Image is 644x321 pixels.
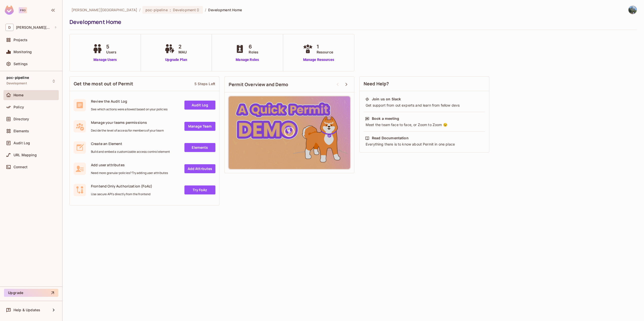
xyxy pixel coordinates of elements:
[4,289,58,297] button: Upgrade
[13,117,29,121] span: Directory
[91,184,152,188] span: Frontend Only Authorization (FoAz)
[145,7,168,12] span: poc-pipeline
[91,57,119,62] a: Manage Users
[6,81,27,85] span: Development
[13,129,29,133] span: Elements
[184,164,215,173] a: Add Attrbutes
[13,165,27,169] span: Connect
[372,136,409,141] div: Read Documentation
[178,43,187,50] span: 2
[194,81,215,86] div: 5 Steps Left
[13,141,30,145] span: Audit Log
[184,101,215,110] a: Audit Log
[184,122,215,131] a: Manage Team
[178,49,187,55] span: MAU
[91,107,167,111] span: See which actions were allowed based on your policies
[13,38,27,42] span: Projects
[163,57,189,62] a: Upgrade Plan
[208,7,242,12] span: Development Home
[91,162,168,167] span: Add user attributes
[169,8,171,12] span: :
[91,120,164,125] span: Manage your teams permissions
[13,308,40,312] span: Help & Updates
[365,122,484,127] div: Meet the team face to face, or Zoom to Zoom 😉
[249,49,258,55] span: Roles
[184,143,215,152] a: Elements
[106,43,116,50] span: 5
[13,93,24,97] span: Home
[249,43,258,50] span: 6
[317,43,333,50] span: 1
[5,5,14,15] img: SReyMgAAAABJRU5ErkJggg==
[91,150,170,154] span: Build and embed a customizable access control element
[205,7,206,12] li: /
[91,129,164,133] span: Decide the level of access for members of your team
[13,62,28,66] span: Settings
[317,49,333,55] span: Resource
[229,81,288,88] span: Permit Overview and Demo
[372,116,399,121] div: Book a meeting
[91,99,167,104] span: Review the Audit Log
[365,142,484,147] div: Everything there is to know about Permit in one place
[234,57,261,62] a: Manage Roles
[6,76,29,80] span: poc-pipeline
[91,192,152,196] span: Use secure API's directly from the frontend
[71,7,137,12] span: the active workspace
[74,81,133,87] span: Get the most out of Permit
[13,153,37,157] span: URL Mapping
[91,171,168,175] span: Need more granular policies? Try adding user attributes
[91,141,170,146] span: Create an Element
[13,105,24,109] span: Policy
[106,49,116,55] span: Users
[19,7,27,13] div: Pro
[365,103,484,108] div: Get support from out experts and learn from fellow devs
[173,7,196,12] span: Development
[302,57,336,62] a: Manage Resources
[69,18,635,26] div: Development Home
[16,25,52,29] span: Workspace: david-santander
[184,185,215,194] a: Try FoAz
[139,7,140,12] li: /
[5,24,13,31] span: D
[372,97,401,102] div: Join us on Slack
[629,6,637,14] img: David Santander
[364,81,389,87] span: Need Help?
[13,50,32,54] span: Monitoring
